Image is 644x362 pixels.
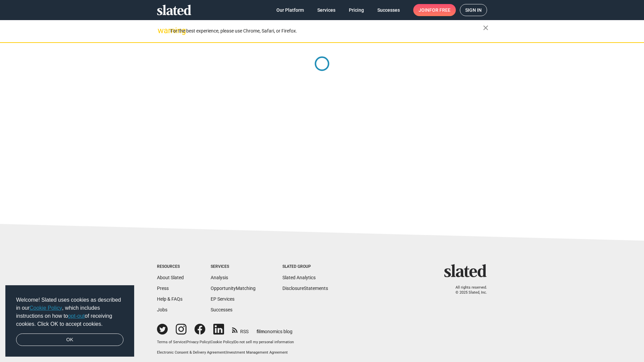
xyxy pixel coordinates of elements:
[157,275,184,280] a: About Slated
[349,4,364,16] span: Pricing
[343,4,369,16] a: Pricing
[211,286,256,291] a: OpportunityMatching
[225,350,226,355] span: |
[211,275,228,280] a: Analysis
[157,286,169,291] a: Press
[211,340,233,344] a: Cookie Policy
[68,313,85,319] a: opt-out
[465,4,482,16] span: Sign in
[211,296,234,302] a: EP Services
[460,4,487,16] a: Sign in
[257,329,265,334] span: film
[211,307,232,312] a: Successes
[372,4,405,16] a: Successes
[377,4,400,16] span: Successes
[317,4,335,16] span: Services
[482,24,490,32] mat-icon: close
[157,350,225,355] a: Electronic Consent & Delivery Agreement
[157,340,185,344] a: Terms of Service
[170,26,483,36] div: For the best experience, please use Chrome, Safari, or Firefox.
[185,340,186,344] span: |
[16,296,123,328] span: Welcome! Slated uses cookies as described in our , which includes instructions on how to of recei...
[157,296,182,302] a: Help & FAQs
[157,307,167,312] a: Jobs
[158,26,166,35] mat-icon: warning
[226,350,288,355] a: Investment Management Agreement
[257,323,292,335] a: filmonomics blog
[5,285,134,357] div: cookieconsent
[234,340,294,345] button: Do not sell my personal information
[186,340,210,344] a: Privacy Policy
[157,264,184,269] div: Resources
[282,286,328,291] a: DisclosureStatements
[211,264,256,269] div: Services
[232,324,249,335] a: RSS
[276,4,304,16] span: Our Platform
[210,340,211,344] span: |
[282,275,316,280] a: Slated Analytics
[413,4,456,16] a: Joinfor free
[282,264,328,269] div: Slated Group
[233,340,234,344] span: |
[429,4,450,16] span: for free
[312,4,341,16] a: Services
[271,4,309,16] a: Our Platform
[16,334,123,346] a: dismiss cookie message
[419,4,450,16] span: Join
[448,285,487,295] p: All rights reserved. © 2025 Slated, Inc.
[30,305,62,311] a: Cookie Policy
